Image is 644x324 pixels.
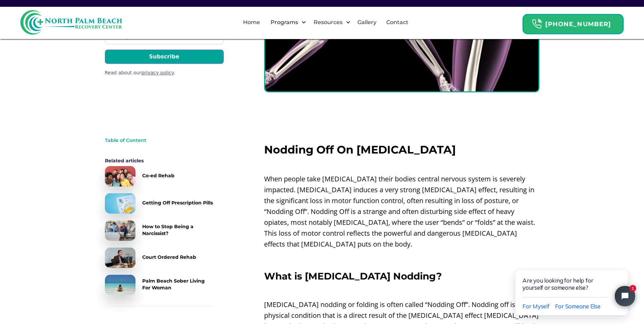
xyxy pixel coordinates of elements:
strong: What is [MEDICAL_DATA] Nodding? [264,270,442,282]
div: Resources [312,18,344,26]
iframe: Tidio Chat [501,249,644,324]
div: Programs [269,18,300,26]
p: ‍ [264,285,539,296]
a: Home [239,12,264,33]
div: Programs [265,12,308,33]
p: ‍ [264,253,539,264]
div: Table of Content [105,137,214,144]
a: Court Ordered Rehab [105,248,214,268]
div: Read about our . [105,69,224,76]
div: How to Stop Being a Narcissist? [142,223,214,237]
a: Co-ed Rehab [105,166,214,186]
a: Palm Beach Sober Living For Woman [105,275,214,295]
a: Getting Off Prescription Pills [105,193,214,214]
div: Getting Off Prescription Pills [142,199,213,206]
p: ‍ [264,159,539,170]
a: Contact [382,12,412,33]
div: Palm Beach Sober Living For Woman [142,277,214,291]
input: Subscribe [105,50,224,64]
p: When people take [MEDICAL_DATA] their bodies central nervous system is severely impacted. [MEDICA... [264,174,539,250]
div: Resources [308,12,352,33]
a: Header Calendar Icons[PHONE_NUMBER] [522,11,624,34]
a: Gallery [353,12,381,33]
form: Email Form [105,12,224,76]
div: Co-ed Rehab [142,172,174,179]
a: How to Stop Being a Narcissist? [105,220,214,241]
img: Header Calendar Icons [532,19,542,29]
h2: Nodding Off On [MEDICAL_DATA] [264,144,539,156]
strong: [PHONE_NUMBER] [545,20,611,28]
a: privacy policy [141,70,173,75]
div: Related articles [105,157,214,164]
div: Court Ordered Rehab [142,254,196,260]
